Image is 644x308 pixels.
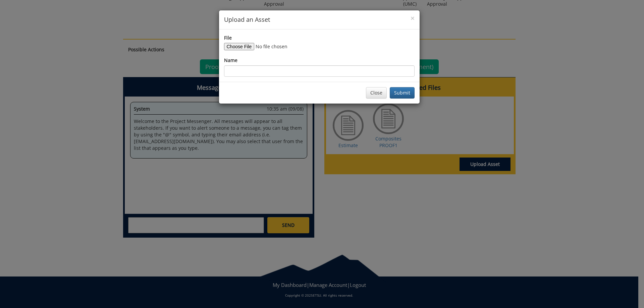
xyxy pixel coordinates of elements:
[224,35,232,41] label: File
[224,57,237,64] label: Name
[366,87,387,99] button: Close
[390,87,415,99] button: Submit
[224,15,415,24] h4: Upload an Asset
[411,13,415,23] span: ×
[411,15,415,22] button: Close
